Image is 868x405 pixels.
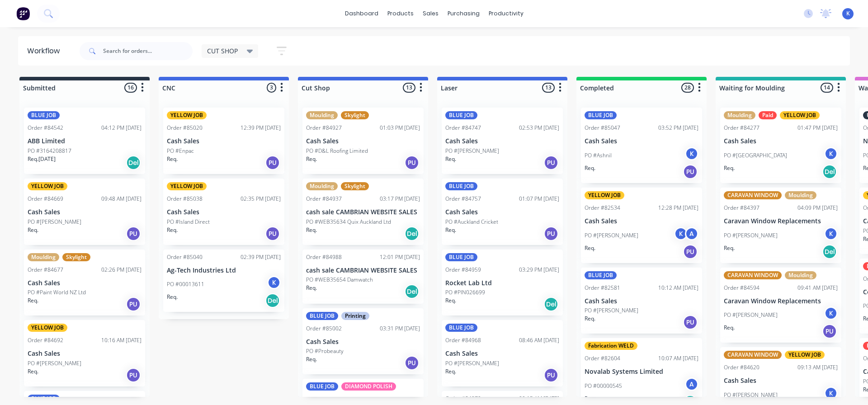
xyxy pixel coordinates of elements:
div: YELLOW JOB [785,351,825,359]
p: Cash Sales [28,279,142,287]
p: Cash Sales [167,208,281,216]
p: Caravan Window Replacements [724,297,838,305]
p: PO #[PERSON_NAME] [445,147,499,155]
div: 01:47 PM [DATE] [797,124,838,132]
p: PO #[PERSON_NAME] [28,218,81,226]
p: Cash Sales [167,137,281,145]
div: 02:53 PM [DATE] [519,124,559,132]
p: Cash Sales [28,350,142,358]
div: Moulding [28,253,59,261]
div: Order #84747 [445,124,481,132]
p: Cash Sales [28,208,142,216]
p: Req. [585,395,595,403]
div: 03:29 PM [DATE] [519,266,559,274]
div: PU [126,368,141,382]
p: Req. [445,367,456,376]
p: Cash Sales [306,338,420,346]
div: Moulding [306,111,338,119]
input: Search for orders... [103,42,193,60]
div: K [674,227,688,240]
p: Req. [28,297,38,305]
div: BLUE JOBOrder #8495903:29 PM [DATE]Rocket Lab LtdPO #PIN026699Req.Del [442,250,563,316]
p: PO #PIN026699 [445,288,485,297]
p: Cash Sales [585,217,698,225]
div: PU [126,226,141,241]
p: Cash Sales [724,377,838,385]
div: YELLOW JOBOrder #8466909:48 AM [DATE]Cash SalesPO #[PERSON_NAME]Req.PU [24,179,145,245]
p: Req. [167,226,178,234]
div: CARAVAN WINDOW [724,351,782,359]
div: Order #85038 [167,195,203,203]
div: Order #84542 [28,124,63,132]
p: Cash Sales [445,137,559,145]
p: Caravan Window Replacements [724,217,838,225]
div: Order #82604 [585,354,620,363]
div: Del [405,284,419,299]
p: PO #00000545 [585,382,622,390]
p: Req. [28,367,38,376]
div: K [824,227,838,240]
div: Order #84968 [445,336,481,344]
p: ABB Limited [28,137,142,145]
div: Del [544,297,558,311]
p: Req. [306,155,317,163]
div: Order #84397 [724,204,759,212]
p: PO #[PERSON_NAME] [724,391,778,399]
div: Order #84677 [28,266,63,274]
p: Req. [167,293,178,301]
div: Order #84757 [445,195,481,203]
p: Rocket Lab Ltd [445,279,559,287]
div: Fabrication WELD [585,342,637,350]
p: Req. [445,297,456,305]
div: BLUE JOBOrder #8258110:12 AM [DATE]Cash SalesPO #[PERSON_NAME]Req.PU [581,268,702,334]
p: PO #[PERSON_NAME] [445,359,499,367]
div: 04:12 PM [DATE] [101,124,142,132]
div: BLUE JOB [445,324,477,332]
p: Cash Sales [445,208,559,216]
div: 12:01 PM [DATE] [380,253,420,261]
p: cash sale CAMBRIAN WEBSITE SALES [306,208,420,216]
p: PO #Auckland Cricket [445,218,498,226]
div: Moulding [785,271,816,279]
p: PO #[PERSON_NAME] [585,306,638,315]
p: Req. [724,164,735,172]
div: BLUE JOB [585,111,617,119]
div: YELLOW JOB [167,111,207,119]
div: BLUE JOB [306,382,338,391]
div: BLUE JOB [306,312,338,320]
div: PU [265,155,280,170]
p: PO #00013611 [167,280,204,288]
p: Req. [167,155,178,163]
div: Order #84927 [306,124,342,132]
div: 10:12 AM [DATE] [658,284,698,292]
div: 10:16 AM [DATE] [101,336,142,344]
div: CARAVAN WINDOWMouldingOrder #8459409:41 AM [DATE]Caravan Window ReplacementsPO #[PERSON_NAME]KReq.PU [720,268,841,343]
div: products [383,7,418,20]
p: Cash Sales [724,137,838,145]
p: PO #WEB35654 Damwatch [306,276,373,284]
div: 01:03 PM [DATE] [380,124,420,132]
p: Req. [585,164,595,172]
div: BLUE JOB [585,271,617,279]
div: Order #8498812:01 PM [DATE]cash sale CAMBRIAN WEBSITE SALESPO #WEB35654 DamwatchReq.Del [302,250,424,304]
div: BLUE JOBPrintingOrder #8500203:31 PM [DATE]Cash SalesPO #ProbeautyReq.PU [302,308,424,375]
img: Factory [16,7,30,20]
p: PO #3164208817 [28,147,71,155]
p: Req. [DATE] [28,155,56,163]
div: PU [544,226,558,241]
p: PO #Enpac [167,147,194,155]
div: Order #85011 [306,395,342,403]
div: 04:09 PM [DATE] [797,204,838,212]
div: Skylight [62,253,90,261]
p: Ag-Tech Industries Ltd [167,267,281,274]
div: MouldingSkylightOrder #8493703:17 PM [DATE]cash sale CAMBRIAN WEBSITE SALESPO #WEB35634 Quix Auck... [302,179,424,245]
p: PO #Probeauty [306,347,344,355]
div: Order #85002 [306,325,342,333]
div: PU [683,245,698,259]
a: dashboard [340,7,383,20]
div: Order #84277 [724,124,759,132]
div: CARAVAN WINDOW [724,191,782,199]
div: YELLOW JOBOrder #8502012:39 PM [DATE]Cash SalesPO #EnpacReq.PU [163,108,284,174]
div: 03:17 PM [DATE] [380,195,420,203]
div: Order #84970 [445,395,481,403]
